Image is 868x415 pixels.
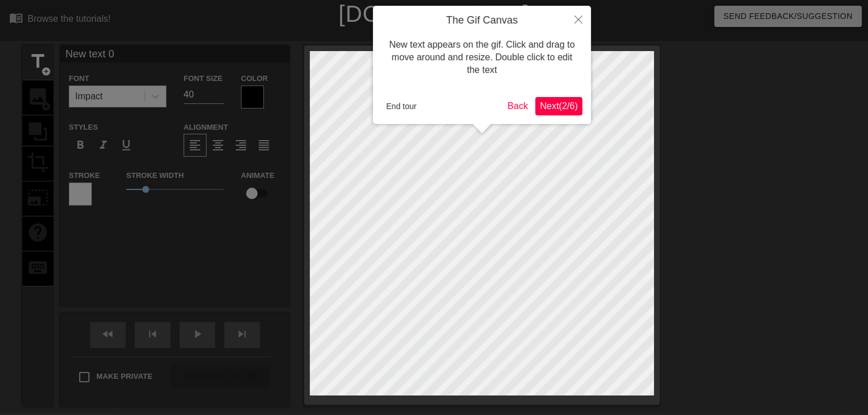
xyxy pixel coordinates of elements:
h4: The Gif Canvas [382,14,582,27]
span: skip_previous [146,327,159,341]
div: Browse the tutorials! [28,14,111,24]
span: Send Feedback/Suggestion [723,9,853,24]
label: Styles [69,122,98,133]
span: skip_next [235,327,249,341]
span: add_circle [41,67,51,76]
button: Close [566,6,591,32]
button: End tour [382,98,421,115]
span: fast_rewind [101,327,115,341]
span: Make Private [96,371,153,382]
span: format_align_center [211,138,225,152]
span: format_bold [73,138,87,152]
div: New text appears on the gif. Click and drag to move around and resize. Double click to edit the text [382,27,582,88]
span: Next ( 2 / 6 ) [540,101,578,111]
span: format_italic [96,138,110,152]
label: Font [69,73,89,84]
a: Browse the tutorials! [9,11,111,29]
span: format_align_justify [257,138,271,152]
div: The online gif editor [295,26,625,40]
span: format_underline [119,138,133,152]
span: format_align_left [188,138,202,152]
label: Font Size [184,73,223,84]
span: play_arrow [190,327,204,341]
label: Alignment [184,122,228,133]
button: Send Feedback/Suggestion [714,6,862,27]
button: Next [535,97,582,115]
a: [DOMAIN_NAME] [338,1,530,26]
label: Stroke [69,170,100,181]
label: Animate [241,170,274,181]
span: format_align_right [234,138,248,152]
span: title [27,51,49,72]
label: Stroke Width [126,170,184,181]
button: Back [503,97,533,115]
div: Impact [75,90,103,103]
span: menu_book [9,11,23,25]
label: Color [241,73,268,84]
